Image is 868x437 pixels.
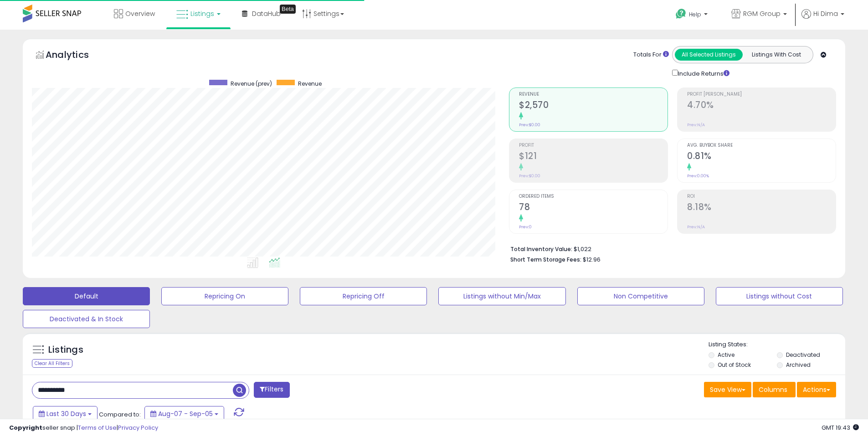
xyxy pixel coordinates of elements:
[675,8,687,20] i: Get Help
[519,100,668,112] h2: $2,570
[583,255,601,264] span: $12.96
[689,10,701,18] span: Help
[78,423,117,432] a: Terms of Use
[753,382,796,397] button: Columns
[46,48,107,63] h5: Analytics
[280,5,296,14] div: Tooltip anchor
[9,423,42,432] strong: Copyright
[709,340,845,349] p: Listing States:
[519,151,668,163] h2: $121
[48,344,83,356] h5: Listings
[231,80,272,87] span: Revenue (prev)
[519,122,540,128] small: Prev: $0.00
[99,410,141,419] span: Compared to:
[687,224,705,230] small: Prev: N/A
[742,49,810,61] button: Listings With Cost
[158,409,213,418] span: Aug-07 - Sep-05
[23,310,150,328] button: Deactivated & In Stock
[510,243,829,254] li: $1,022
[23,287,150,305] button: Default
[254,382,289,398] button: Filters
[797,382,836,397] button: Actions
[675,49,743,61] button: All Selected Listings
[519,173,540,179] small: Prev: $0.00
[786,351,820,359] label: Deactivated
[687,151,836,163] h2: 0.81%
[759,385,787,394] span: Columns
[300,287,427,305] button: Repricing Off
[32,359,72,368] div: Clear All Filters
[33,406,98,422] button: Last 30 Days
[298,80,322,87] span: Revenue
[510,245,572,253] b: Total Inventory Value:
[668,1,717,30] a: Help
[519,224,532,230] small: Prev: 0
[144,406,224,422] button: Aug-07 - Sep-05
[190,9,214,18] span: Listings
[801,9,844,30] a: Hi Dima
[125,9,155,18] span: Overview
[665,68,740,78] div: Include Returns
[687,92,836,97] span: Profit [PERSON_NAME]
[704,382,751,397] button: Save View
[813,9,838,18] span: Hi Dima
[519,202,668,214] h2: 78
[716,287,843,305] button: Listings without Cost
[46,409,86,418] span: Last 30 Days
[438,287,565,305] button: Listings without Min/Max
[161,287,288,305] button: Repricing On
[687,122,705,128] small: Prev: N/A
[118,423,158,432] a: Privacy Policy
[633,51,669,59] div: Totals For
[510,256,581,263] b: Short Term Storage Fees:
[743,9,781,18] span: RGM Group
[687,143,836,148] span: Avg. Buybox Share
[252,9,281,18] span: DataHub
[519,92,668,97] span: Revenue
[577,287,704,305] button: Non Competitive
[718,351,734,359] label: Active
[687,202,836,214] h2: 8.18%
[822,423,859,432] span: 2025-10-6 19:43 GMT
[519,143,668,148] span: Profit
[9,424,158,432] div: seller snap | |
[786,361,811,369] label: Archived
[687,194,836,199] span: ROI
[687,173,709,179] small: Prev: 0.00%
[519,194,668,199] span: Ordered Items
[718,361,751,369] label: Out of Stock
[687,100,836,112] h2: 4.70%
